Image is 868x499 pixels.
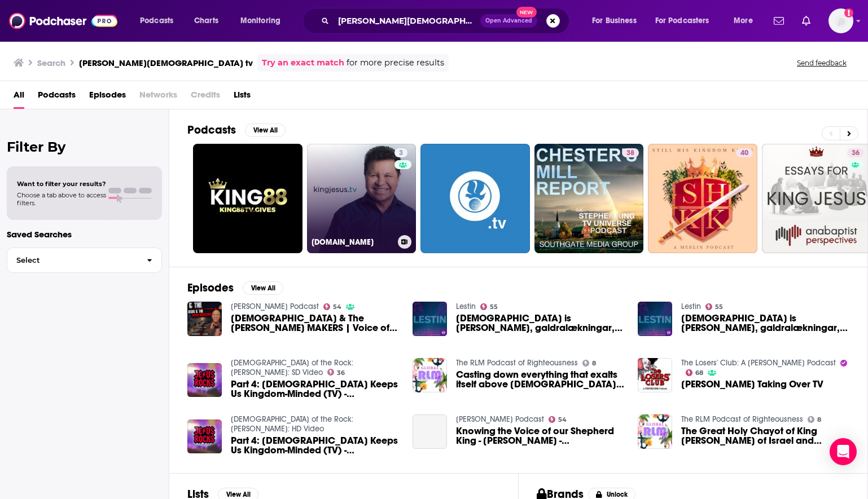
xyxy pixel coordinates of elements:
[233,12,295,30] button: open menu
[231,358,353,377] a: Church of the Rock: Mark Hughes: SD Video
[240,13,280,29] span: Monitoring
[681,379,823,389] a: Stephen King's Taking Over TV
[681,313,849,333] span: [DEMOGRAPHIC_DATA] is [PERSON_NAME], galdralækningar, innblástur og tvítugur [PERSON_NAME]
[333,304,341,310] span: 54
[456,426,624,445] span: Knowing the Voice of our Shepherd King - [PERSON_NAME] - [DOMAIN_NAME]
[681,313,849,333] a: Jesus is King, galdralækningar, innblástur og tvítugur Harry Potter
[828,8,853,33] span: Logged in as TinaPugh
[307,144,417,253] a: 3[DOMAIN_NAME]
[231,313,399,333] a: Jesus & The KING MAKERS | Voice of God TV Program with Joseph Z
[187,363,222,398] img: Part 4: Jesus Keeps Us Kingdom-Minded (TV) - Jesus Rocks (TV)
[89,86,126,109] span: Episodes
[17,191,106,207] span: Choose a tab above to access filters.
[828,8,853,33] button: Show profile menu
[327,369,345,376] a: 36
[794,58,850,68] button: Send feedback
[243,281,283,295] button: View All
[7,229,162,240] p: Saved Searches
[262,56,344,69] a: Try an exact match
[638,358,672,392] img: Stephen King's Taking Over TV
[808,416,822,423] a: 8
[726,12,767,30] button: open menu
[187,123,286,137] a: PodcastsView All
[622,148,639,157] a: 38
[187,419,222,454] img: Part 4: Jesus Keeps Us Kingdom-Minded (TV) - Jesus Rocks (TV)
[828,8,853,33] img: User Profile
[413,414,447,449] a: Knowing the Voice of our Shepherd King - Bobbie Houston - JesusFollowers.TV
[394,148,407,157] a: 3
[769,11,788,30] a: Show notifications dropdown
[456,426,624,445] a: Knowing the Voice of our Shepherd King - Bobbie Houston - JesusFollowers.TV
[413,302,447,336] img: Jesus is King, galdralækningar, innblástur og tvítugur Harry Potter
[480,14,537,28] button: Open AdvancedNew
[736,148,753,157] a: 40
[534,144,644,253] a: 38
[558,417,567,422] span: 54
[715,304,723,310] span: 55
[852,148,860,159] span: 36
[7,139,162,155] h2: Filter By
[191,86,220,109] span: Credits
[456,358,578,368] a: The RLM Podcast of Righteousness
[7,257,138,264] span: Select
[648,12,726,30] button: open menu
[847,148,864,157] a: 36
[740,148,748,159] span: 40
[9,10,117,32] img: Podchaser - Follow, Share and Rate Podcasts
[187,281,283,295] a: EpisodesView All
[681,358,836,368] a: The Losers' Club: A Stephen King Podcast
[7,248,162,273] button: Select
[323,303,342,310] a: 54
[638,414,672,449] a: The Great Holy Chayot of King Jesus Christ of Israel and Jacob's Ladder! | RLM TV
[17,180,106,188] span: Want to filter your results?
[38,86,76,109] span: Podcasts
[681,426,849,445] a: The Great Holy Chayot of King Jesus Christ of Israel and Jacob's Ladder! | RLM TV
[584,12,651,30] button: open menu
[312,237,393,247] h3: [DOMAIN_NAME]
[456,302,476,311] a: Lestin
[638,302,672,336] img: Jesus is King, galdralækningar, innblástur og tvítugur Harry Potter
[485,18,532,24] span: Open Advanced
[655,13,709,29] span: For Podcasters
[456,313,624,333] a: Jesus is King, galdralækningar, innblástur og tvítugur Harry Potter
[582,360,597,366] a: 8
[490,304,498,310] span: 55
[686,369,704,376] a: 68
[399,148,403,159] span: 3
[187,12,225,30] a: Charts
[187,281,234,295] h2: Episodes
[337,370,345,376] span: 36
[79,58,253,68] h3: [PERSON_NAME][DEMOGRAPHIC_DATA] tv
[231,379,399,399] a: Part 4: Jesus Keeps Us Kingdom-Minded (TV) - Jesus Rocks (TV)
[140,13,173,29] span: Podcasts
[347,56,444,69] span: for more precise results
[245,123,286,137] button: View All
[817,417,821,422] span: 8
[413,358,447,392] img: Casting down everything that exalts itself above YHVH MESSIAH KING JESUS CHRIST!!! - RLM TV PODCAST
[516,7,537,17] span: New
[456,370,624,389] span: Casting down everything that exalts itself above [DEMOGRAPHIC_DATA] MESSIAH KING [PERSON_NAME]!!!...
[456,370,624,389] a: Casting down everything that exalts itself above YHVH MESSIAH KING JESUS CHRIST!!! - RLM TV PODCAST
[681,302,701,311] a: Lestin
[705,303,724,310] a: 55
[187,302,222,336] img: Jesus & The KING MAKERS | Voice of God TV Program with Joseph Z
[139,86,177,109] span: Networks
[592,361,596,366] span: 8
[231,414,353,434] a: Church of the Rock: Mark Hughes: HD Video
[695,370,703,376] span: 68
[231,302,319,311] a: Joseph Z Podcast
[187,123,236,137] h2: Podcasts
[231,379,399,399] span: Part 4: [DEMOGRAPHIC_DATA] Keeps Us Kingdom-Minded (TV) - [PERSON_NAME] Rocks (TV)
[234,86,251,109] a: Lists
[14,86,24,109] a: All
[194,13,218,29] span: Charts
[734,13,753,29] span: More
